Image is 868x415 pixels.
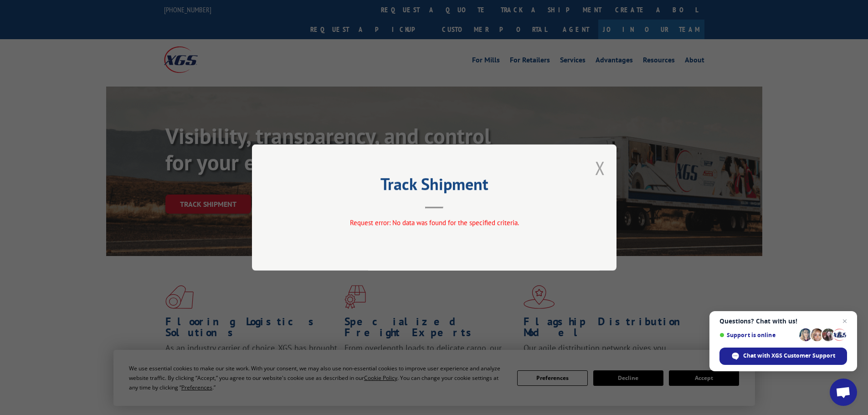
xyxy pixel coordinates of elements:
h2: Track Shipment [298,178,571,195]
div: Open chat [830,379,857,406]
span: Support is online [719,332,796,338]
span: Questions? Chat with us! [719,318,847,325]
button: Close modal [595,156,605,180]
span: Close chat [839,316,850,327]
span: Chat with XGS Customer Support [743,352,835,360]
span: Request error: No data was found for the specified criteria. [349,218,519,227]
div: Chat with XGS Customer Support [719,348,847,365]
